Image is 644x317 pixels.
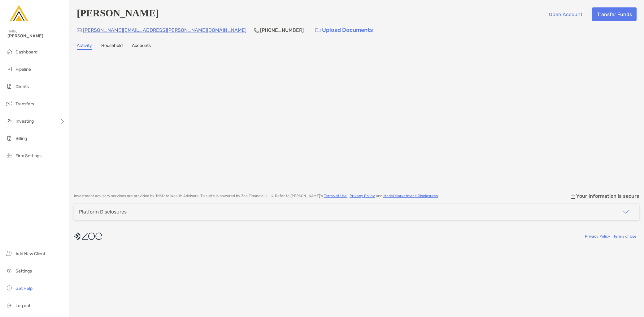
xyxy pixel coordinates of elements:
[576,193,639,199] p: Your information is secure
[79,209,127,215] div: Platform Disclosures
[254,28,259,33] img: Phone Icon
[6,134,13,142] img: billing icon
[15,101,34,107] span: Transfers
[324,194,347,198] a: Terms of Use
[383,194,438,198] a: Model Marketplace Disclosures
[6,65,13,73] img: pipeline icon
[15,136,27,141] span: Billing
[132,43,151,50] a: Accounts
[15,286,33,291] span: Get Help
[6,152,13,159] img: firm-settings icon
[15,84,29,89] span: Clients
[7,2,30,25] img: Zoe Logo
[622,208,629,216] img: icon arrow
[15,251,45,256] span: Add New Client
[7,33,65,39] span: [PERSON_NAME]!
[6,302,13,309] img: logout icon
[6,250,13,257] img: add_new_client icon
[311,23,377,37] a: Upload Documents
[15,303,30,308] span: Log out
[592,7,637,21] button: Transfer Funds
[15,119,34,124] span: Investing
[101,43,123,50] a: Household
[74,229,102,243] img: company logo
[613,234,636,239] a: Terms of Use
[6,48,13,55] img: dashboard icon
[15,153,41,158] span: Firm Settings
[15,268,32,274] span: Settings
[74,194,439,198] p: Investment advisory services are provided by TriState Wealth Advisors . This site is powered by Z...
[6,117,13,125] img: investing icon
[6,82,13,90] img: clients icon
[15,49,37,55] span: Dashboard
[544,7,587,21] button: Open Account
[6,100,13,107] img: transfers icon
[6,267,13,274] img: settings icon
[15,67,31,72] span: Pipeline
[77,7,159,21] h4: [PERSON_NAME]
[6,284,13,292] img: get-help icon
[260,26,304,34] p: [PHONE_NUMBER]
[77,28,82,32] img: Email Icon
[315,28,320,32] img: button icon
[585,234,610,239] a: Privacy Policy
[77,43,92,50] a: Activity
[350,194,375,198] a: Privacy Policy
[83,26,246,34] p: [PERSON_NAME][EMAIL_ADDRESS][PERSON_NAME][DOMAIN_NAME]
